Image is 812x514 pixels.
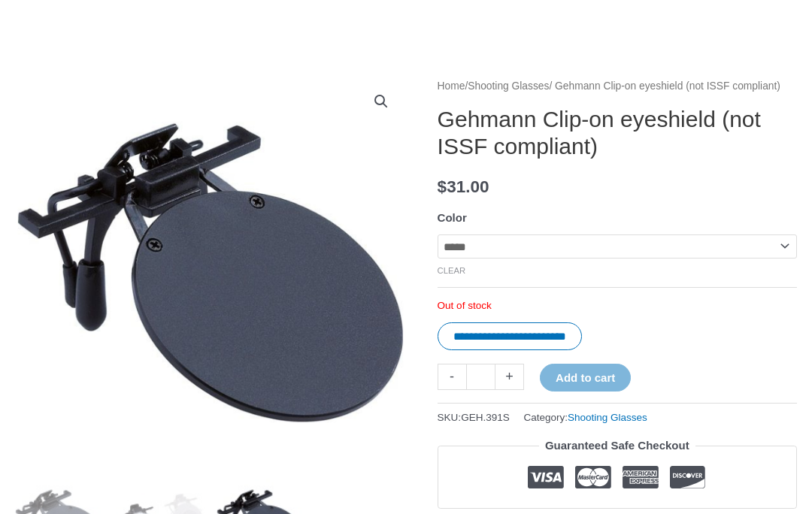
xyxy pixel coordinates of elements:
[438,77,797,96] nav: Breadcrumb
[540,364,631,392] button: Add to cart
[438,80,465,92] a: Home
[438,299,797,313] p: Out of stock
[495,364,524,390] a: +
[438,177,489,196] bdi: 31.00
[568,412,647,423] a: Shooting Glasses
[438,106,797,160] h1: Gehmann Clip-on eyeshield (not ISSF compliant)
[438,266,466,275] a: Clear options
[539,435,695,456] legend: Guaranteed Safe Checkout
[468,80,549,92] a: Shooting Glasses
[438,177,447,196] span: $
[523,408,647,427] span: Category:
[466,364,495,390] input: Product quantity
[438,408,510,427] span: SKU:
[438,364,466,390] a: -
[368,88,395,115] a: View full-screen image gallery
[438,211,467,224] label: Color
[461,412,510,423] span: GEH.391S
